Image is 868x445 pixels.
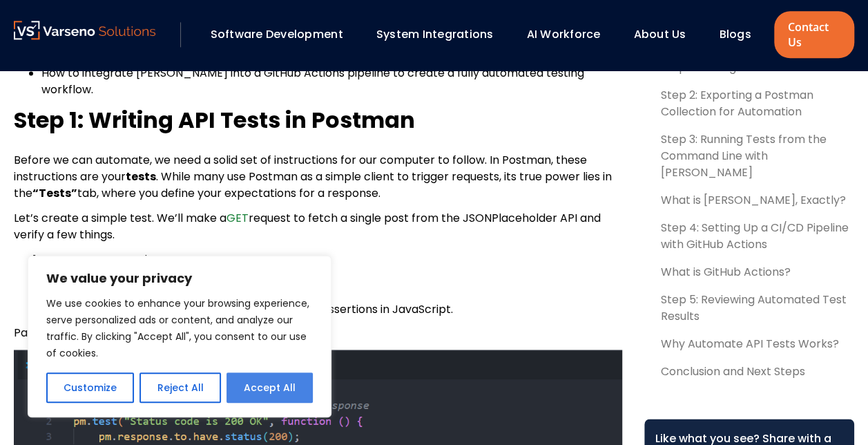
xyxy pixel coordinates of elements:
[14,325,622,341] p: Paste the following code into the test editor:
[774,11,854,58] a: Contact Us
[226,372,313,403] button: Accept All
[14,152,622,202] p: Before we can automate, we need a solid set of instructions for our computer to follow. In Postma...
[519,23,619,46] div: AI Workforce
[41,252,622,268] li: Open Postman and create a new request.
[644,220,854,253] a: Step 4: Setting Up a CI/CD Pipeline with GitHub Actions
[644,87,854,120] a: Step 2: Exporting a Postman Collection for Automation
[41,65,622,98] li: How to integrate [PERSON_NAME] into a GitHub Actions pipeline to create a fully automated testing...
[712,23,770,46] div: Blogs
[376,26,494,42] a: System Integrations
[14,104,415,135] b: Step 1: Writing API Tests in Postman
[46,270,313,287] p: We value your privacy
[226,210,249,226] span: GET
[14,210,622,243] p: Let’s create a simple test. We’ll make a request to fetch a single post from the JSONPlaceholder ...
[14,21,155,39] img: Varseno Solutions – Product Engineering & IT Services
[46,372,134,403] button: Customize
[369,23,513,46] div: System Integrations
[644,363,854,380] a: Conclusion and Next Steps
[644,292,854,325] a: Step 5: Reviewing Automated Test Results
[204,23,363,46] div: Software Development
[644,336,854,352] a: Why Automate API Tests Works?
[526,26,600,42] a: AI Workforce
[126,169,156,184] b: tests
[719,26,751,42] a: Blogs
[626,23,705,46] div: About Us
[14,21,155,48] a: Varseno Solutions – Product Engineering & IT Services
[139,372,220,403] button: Reject All
[644,192,854,209] a: What is [PERSON_NAME], Exactly?
[644,131,854,181] a: Step 3: Running Tests from the Command Line with [PERSON_NAME]
[41,301,622,318] li: Click on the tab. This is where you’ll write your assertions in JavaScript.
[32,185,77,201] b: “Tests”
[633,26,686,42] a: About Us
[41,268,622,301] li: Set the request type to and the URL to .
[46,295,313,361] p: We use cookies to enhance your browsing experience, serve personalized ads or content, and analyz...
[211,26,343,42] a: Software Development
[644,264,854,281] a: What is GitHub Actions?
